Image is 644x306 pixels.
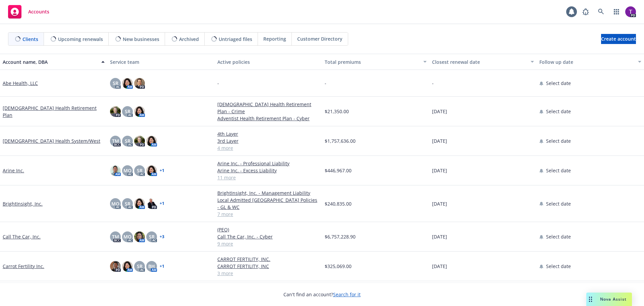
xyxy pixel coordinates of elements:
span: $21,350.00 [325,108,349,115]
a: BrightInsight, Inc. - Management Liability [217,189,319,196]
a: + 1 [160,169,164,173]
img: photo [122,261,133,272]
a: + 1 [160,264,164,268]
span: SR [113,80,118,87]
a: CARROT FERTILITY, INC. [217,256,319,263]
a: [DEMOGRAPHIC_DATA] Health Retirement Plan [3,104,105,119]
span: $1,757,636.00 [325,137,356,144]
span: Select date [546,108,571,115]
span: Select date [546,80,571,87]
span: Reporting [263,35,286,42]
span: Select date [546,167,571,174]
span: BH [148,263,155,270]
span: Customer Directory [297,35,342,42]
span: - [432,80,434,87]
span: - [325,80,326,87]
a: 9 more [217,240,319,247]
a: + 1 [160,202,164,206]
span: SR [125,108,130,115]
a: 4 more [217,144,319,151]
img: photo [134,136,145,146]
div: Service team [110,58,212,65]
a: 4th Layer [217,130,319,137]
img: photo [110,261,121,272]
a: Create account [601,34,636,44]
span: $446,967.00 [325,167,352,174]
span: Untriaged files [219,36,252,43]
span: $325,069.00 [325,263,352,270]
span: [DATE] [432,167,447,174]
img: photo [134,78,145,89]
span: SR [137,263,143,270]
span: Create account [601,33,636,45]
span: TM [112,233,119,240]
a: Switch app [610,5,623,18]
a: Call The Car, Inc. [3,233,41,240]
span: MQ [123,233,131,240]
span: MQ [111,200,119,207]
img: photo [146,136,157,146]
div: Active policies [217,58,319,65]
span: SR [149,233,155,240]
a: Call The Car, Inc. - Cyber [217,233,319,240]
a: Arine Inc. [3,167,24,174]
span: SR [125,200,130,207]
span: [DATE] [432,137,447,144]
span: Can't find an account? [283,291,361,298]
a: 7 more [217,211,319,218]
div: Total premiums [325,58,419,65]
a: Accounts [5,2,52,21]
span: TM [112,137,119,144]
span: - [217,80,219,87]
a: Search [594,5,608,18]
a: 3 more [217,270,319,277]
span: MQ [123,167,131,174]
span: Nova Assist [600,296,627,302]
span: Select date [546,137,571,144]
button: Service team [107,54,215,70]
img: photo [134,106,145,117]
img: photo [110,165,121,176]
a: Abe Health, LLC [3,80,38,87]
span: SR [137,167,143,174]
span: [DATE] [432,200,447,207]
span: Select date [546,233,571,240]
img: photo [146,198,157,209]
span: Select date [546,200,571,207]
span: New businesses [123,36,159,43]
a: Adventist Health Retirement Plan - Cyber [217,115,319,122]
a: [DEMOGRAPHIC_DATA] Health System/West [3,137,100,144]
button: Closest renewal date [429,54,537,70]
div: Follow up date [539,58,634,65]
a: Search for it [333,291,361,298]
span: Clients [22,36,38,43]
img: photo [134,231,145,242]
span: Select date [546,263,571,270]
div: Closest renewal date [432,58,527,65]
img: photo [625,6,636,17]
button: Active policies [215,54,322,70]
a: (PEO) [217,226,319,233]
img: photo [110,106,121,117]
span: Archived [179,36,199,43]
a: Report a Bug [579,5,592,18]
a: BrightInsight, Inc. [3,200,43,207]
a: [DEMOGRAPHIC_DATA] Health Retirement Plan - Crime [217,101,319,115]
img: photo [146,165,157,176]
span: $240,835.00 [325,200,352,207]
span: Upcoming renewals [58,36,103,43]
span: [DATE] [432,233,447,240]
a: Carrot Fertility Inc. [3,263,44,270]
a: Local Admitted [GEOGRAPHIC_DATA] Policies - GL & WC [217,196,319,211]
button: Follow up date [537,54,644,70]
div: Drag to move [586,293,595,306]
a: Arine Inc. - Professional Liability [217,160,319,167]
span: SR [125,137,130,144]
a: 3rd Layer [217,137,319,144]
button: Total premiums [322,54,429,70]
a: 11 more [217,174,319,181]
img: photo [134,198,145,209]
